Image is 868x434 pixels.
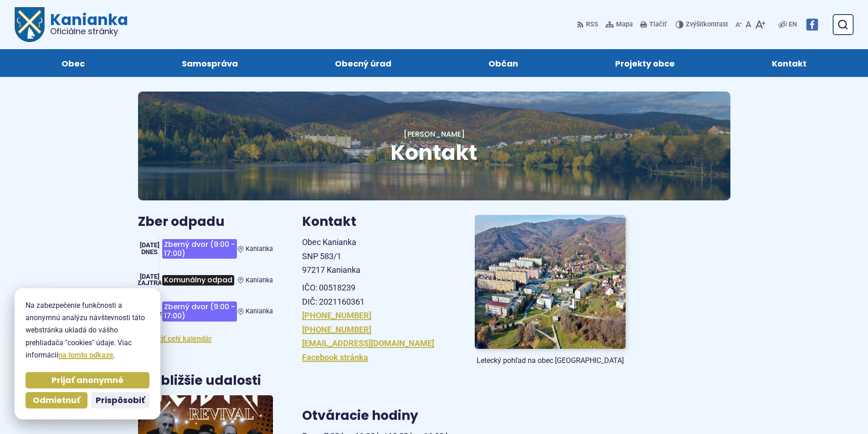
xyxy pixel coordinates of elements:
a: Samospráva [142,49,277,77]
span: Zberný dvor (9:00 - 17:00) [162,301,237,321]
a: Projekty obce [576,49,714,77]
span: Prispôsobiť [96,395,145,406]
a: na tomto odkaze [58,351,113,359]
span: Kanianka [246,245,273,253]
a: Zberný dvor (9:00 - 17:00) Kanianka [DATE] [PERSON_NAME] [138,298,273,325]
a: [PERSON_NAME] [404,129,465,139]
span: Obecný úrad [335,49,391,77]
a: Obec [22,49,124,77]
a: EN [787,19,799,30]
button: Tlačiť [638,15,668,34]
span: Prijať anonymné [51,375,123,386]
a: [PHONE_NUMBER] [302,311,371,320]
h3: Otváracie hodiny [302,409,626,423]
a: Komunálny odpad Kanianka [DATE] Zajtra [138,270,273,291]
span: Kontakt [772,49,806,77]
img: Prejsť na domovskú stránku [15,7,45,42]
button: Zmenšiť veľkosť písma [734,15,744,34]
a: Kontakt [733,49,846,77]
span: Obec [62,49,85,77]
a: [EMAIL_ADDRESS][DOMAIN_NAME] [302,338,434,348]
p: Na zabezpečenie funkčnosti a anonymnú analýzu návštevnosti táto webstránka ukladá do vášho prehli... [26,299,149,361]
button: Zvýšiťkontrast [676,15,730,34]
span: Samospráva [182,49,238,77]
span: Kanianka [246,307,273,315]
span: EN [789,19,797,30]
button: Odmietnuť [26,392,87,408]
span: Kanianka [45,12,128,36]
span: Občan [488,49,518,77]
a: RSS [577,15,600,34]
span: Oficiálne stránky [50,27,128,36]
span: Kontakt [390,138,478,167]
span: Mapa [616,19,633,30]
span: RSS [586,19,598,30]
span: Komunálny odpad [162,275,234,286]
a: Obecný úrad [295,49,431,77]
button: Prijať anonymné [26,372,149,388]
h3: Zber odpadu [138,215,273,229]
img: Prejsť na Facebook stránku [806,19,818,31]
span: Obec Kanianka SNP 583/1 97217 Kanianka [302,237,360,275]
span: Odmietnuť [33,395,80,406]
a: Mapa [604,15,635,34]
p: IČO: 00518239 DIČ: 2021160361 [302,281,453,309]
span: Kanianka [246,276,273,284]
span: kontrast [686,21,728,29]
figcaption: Letecký pohľad na obec [GEOGRAPHIC_DATA] [475,356,626,365]
a: Zobraziť celý kalendár [138,334,212,343]
span: Zajtra [137,279,162,287]
a: [PHONE_NUMBER] [302,325,371,334]
button: Nastaviť pôvodnú veľkosť písma [744,15,753,34]
span: Projekty obce [615,49,675,77]
a: Občan [449,49,558,77]
span: Tlačiť [649,21,667,29]
span: [DATE] [140,273,159,281]
a: Zberný dvor (9:00 - 17:00) Kanianka [DATE] Dnes [138,235,273,262]
span: Dnes [141,248,158,256]
h3: Kontakt [302,215,453,229]
span: Zberný dvor (9:00 - 17:00) [162,239,237,259]
button: Prispôsobiť [91,392,149,408]
button: Zväčšiť veľkosť písma [753,15,767,34]
h3: Najbližšie udalosti [138,374,261,388]
span: Zvýšiť [686,20,704,28]
span: [DATE] [140,241,159,249]
a: Logo Kanianka, prejsť na domovskú stránku. [15,7,128,42]
a: Facebook stránka [302,352,368,362]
